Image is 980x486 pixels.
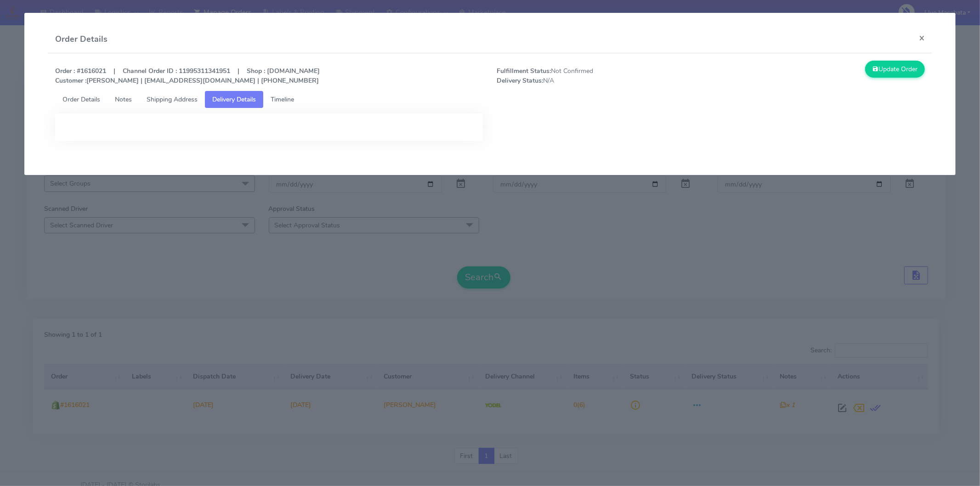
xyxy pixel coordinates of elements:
[55,91,925,108] ul: Tabs
[497,76,543,85] strong: Delivery Status:
[55,67,320,85] strong: Order : #1616021 | Channel Order ID : 11995311341951 | Shop : [DOMAIN_NAME] [PERSON_NAME] | [EMAI...
[497,67,551,75] strong: Fulfillment Status:
[62,95,100,104] span: Order Details
[912,26,932,50] button: Close
[271,95,294,104] span: Timeline
[115,95,132,104] span: Notes
[490,66,711,85] span: Not Confirmed N/A
[865,61,925,78] button: Update Order
[55,76,86,85] strong: Customer :
[212,95,256,104] span: Delivery Details
[147,95,198,104] span: Shipping Address
[55,33,108,45] h4: Order Details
